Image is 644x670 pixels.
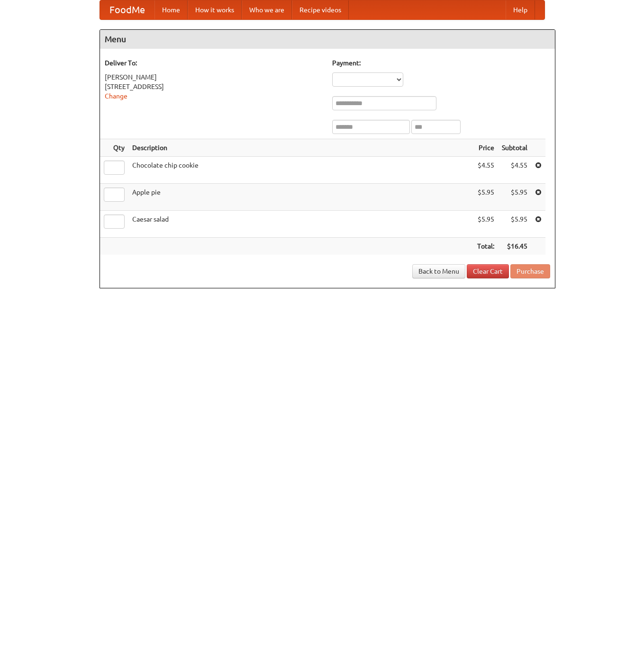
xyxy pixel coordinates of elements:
[105,58,323,68] h5: Deliver To:
[498,211,531,238] td: $5.95
[100,30,555,49] h4: Menu
[412,264,465,278] a: Back to Menu
[498,139,531,157] th: Subtotal
[100,139,128,157] th: Qty
[105,92,127,100] a: Change
[105,82,323,91] div: [STREET_ADDRESS]
[498,238,531,255] th: $16.45
[128,184,473,211] td: Apple pie
[473,238,498,255] th: Total:
[467,264,509,278] a: Clear Cart
[128,139,473,157] th: Description
[473,157,498,184] td: $4.55
[498,184,531,211] td: $5.95
[292,0,349,19] a: Recipe videos
[473,211,498,238] td: $5.95
[105,72,323,82] div: [PERSON_NAME]
[188,0,242,19] a: How it works
[332,58,550,68] h5: Payment:
[473,184,498,211] td: $5.95
[128,211,473,238] td: Caesar salad
[510,264,550,278] button: Purchase
[498,157,531,184] td: $4.55
[100,0,154,19] a: FoodMe
[506,0,535,19] a: Help
[154,0,188,19] a: Home
[242,0,292,19] a: Who we are
[473,139,498,157] th: Price
[128,157,473,184] td: Chocolate chip cookie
